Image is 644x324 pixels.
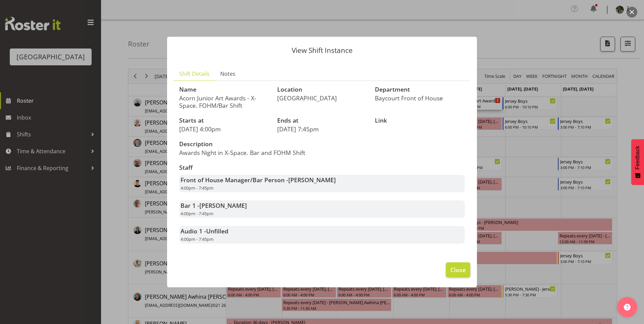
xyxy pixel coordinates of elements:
[277,125,367,133] p: [DATE] 7:45pm
[179,149,318,156] p: Awards Night in X-Space. Bar and FOHM Shift
[199,201,247,209] span: [PERSON_NAME]
[181,201,247,209] strong: Bar 1 -
[181,236,214,242] span: 4:00pm - 7:45pm
[375,117,465,124] h3: Link
[174,47,470,54] p: View Shift Instance
[635,146,641,169] span: Feedback
[181,176,336,184] strong: Front of House Manager/Bar Person -
[179,86,269,93] h3: Name
[288,176,336,184] span: [PERSON_NAME]
[446,262,470,277] button: Close
[179,125,269,133] p: [DATE] 4:00pm
[450,265,466,274] span: Close
[181,210,214,217] span: 4:00pm - 7:45pm
[179,94,269,109] p: Acorn Junior Art Awards - X-Space. FOHM/Bar Shift
[181,185,214,191] span: 4:00pm - 7:45pm
[181,227,228,235] strong: Audio 1 -
[277,86,367,93] h3: Location
[179,164,465,171] h3: Staff
[220,70,235,78] span: Notes
[206,227,228,235] span: Unfilled
[277,117,367,124] h3: Ends at
[179,117,269,124] h3: Starts at
[375,86,465,93] h3: Department
[179,70,210,78] span: Shift Details
[375,94,465,102] p: Baycourt Front of House
[631,139,644,185] button: Feedback - Show survey
[277,94,367,102] p: [GEOGRAPHIC_DATA]
[179,141,318,148] h3: Description
[624,304,631,311] img: help-xxl-2.png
